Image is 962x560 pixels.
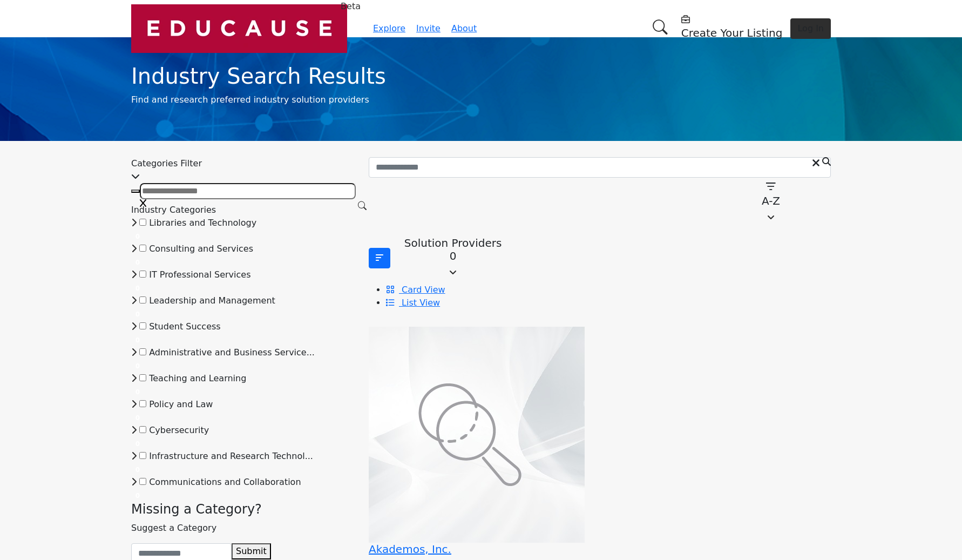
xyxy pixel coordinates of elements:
div: 0 Results For Cybersecurity [131,437,356,450]
a: View Card [386,285,445,295]
img: Akademos, Inc. [369,327,585,543]
a: Search [641,13,675,42]
div: Create Your Listing [681,14,783,39]
input: Select Teaching and Learning checkbox [139,374,146,381]
div: 0 Results For IT Professional Services [131,281,356,294]
div: 0 Results For Policy and Law [131,411,356,424]
span: Teaching and Learning: Technologies and methodologies directly supporting the delivery of educati... [149,373,246,383]
input: Select Libraries and Technology checkbox [139,219,146,226]
a: Explore [373,23,405,33]
li: List View [386,296,831,309]
span: 0 [131,283,144,294]
span: 0 [131,438,144,449]
div: 0 Results For Infrastructure and Research Technologies [131,463,356,476]
input: Select Communications and Collaboration checkbox [139,478,146,485]
span: Infrastructure and Research Technologies: Foundational technologies and advanced tools supporting... [149,451,313,461]
span: Cybersecurity: Tools, practices, and services for protecting educational institutions' digital as... [149,425,209,435]
span: 0 [131,257,144,268]
a: Beta [131,4,347,53]
a: Invite [416,23,441,33]
button: Submit [232,543,271,559]
span: Student Success: Platforms and services designed to support, track, and enhance student achieveme... [149,321,220,332]
div: 0 Results For Teaching and Learning [131,385,356,398]
span: Policy and Law: Tools and frameworks for ensuring compliance with legal and regulatory requiremen... [149,399,213,409]
input: Select Leadership and Management checkbox [139,296,146,303]
span: 0 [131,387,144,397]
div: 0 Results For Communications and Collaboration [131,489,356,502]
span: IT Professional Services: Specialized technical support, maintenance, and development services fo... [149,269,250,280]
span: Card View [402,285,445,295]
input: Search Keyword [369,157,831,178]
span: 0 [131,231,144,242]
div: 0 Results For Student Success [131,333,356,346]
span: 0 [131,335,144,346]
input: Select Student Success checkbox [139,322,146,329]
input: Select Cybersecurity checkbox [139,426,146,433]
input: Select Policy and Law checkbox [139,400,146,407]
div: 0 Results For Administrative and Business Services [131,359,356,372]
h6: Beta [341,1,361,11]
span: 0 [131,413,144,423]
input: Select IT Professional Services checkbox [139,271,146,278]
span: Leadership and Management: Tools and strategies for effective governance, decision-making, and or... [149,295,275,306]
span: Libraries and Technology: Systems and resources for managing and accessing educational materials ... [149,218,256,228]
button: Log In [790,18,831,39]
span: List View [402,298,440,308]
h1: Industry Search Results [131,63,831,89]
input: Select Administrative and Business Services checkbox [139,348,146,355]
h2: Missing a Category? [131,502,356,522]
span: 0 [131,464,144,475]
input: Select Consulting and Services checkbox [139,245,146,252]
p: A-Z [718,194,824,207]
span: Log In [797,23,824,33]
span: Industry Categories [131,205,216,215]
p: Find and research preferred industry solution providers [131,93,831,106]
span: Communications and Collaboration: Tools and platforms facilitating information exchange and teamw... [149,477,301,487]
span: 0 [131,309,144,320]
span: Suggest a Category [131,523,216,533]
div: 0 Results For Consulting and Services [131,255,356,268]
input: Search Category [140,183,356,199]
button: Solution Providers 0 [393,233,513,284]
button: Filter categories [369,248,390,268]
span: Consulting and Services: Professional guidance and support for implementing and optimizing educat... [149,244,253,254]
h5: Create Your Listing [681,26,783,39]
span: Administrative and Business Services: Software and systems for managing institutional operations,... [149,347,315,357]
span: Categories Filter [131,158,202,168]
button: A-Z [711,178,831,228]
span: 0 [131,361,144,372]
div: 0 Results For Libraries and Technology [131,230,356,242]
a: View List [386,298,440,308]
p: Solution Providers 0 [400,237,506,262]
span: 0 [131,490,144,501]
div: 0 Results For Leadership and Management [131,307,356,320]
input: Select Infrastructure and Research Technologies checkbox [139,452,146,459]
img: Site Logo [131,4,347,53]
li: Card View [386,284,831,296]
a: About [451,23,477,33]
